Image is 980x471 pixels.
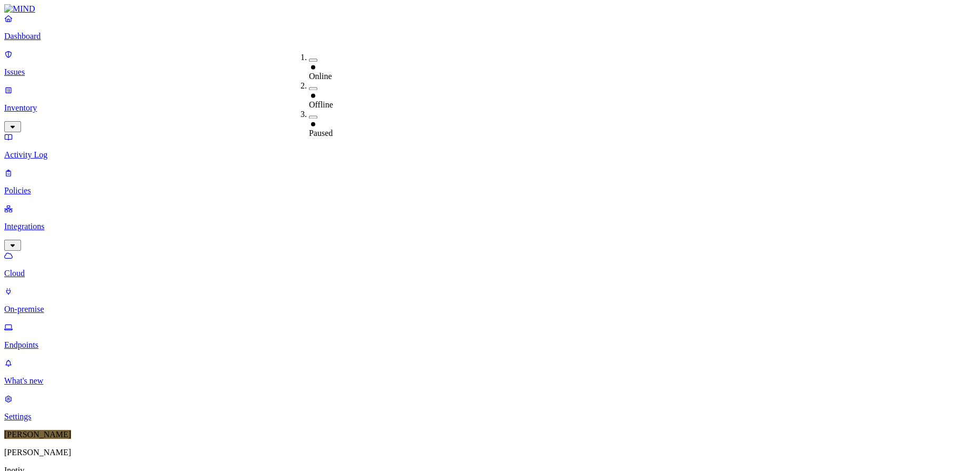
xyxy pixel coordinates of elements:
p: Endpoints [4,340,976,350]
p: What's new [4,376,976,386]
a: Cloud [4,251,976,278]
p: On-premise [4,305,976,314]
p: Integrations [4,222,976,231]
p: Cloud [4,269,976,278]
img: MIND [4,4,35,14]
p: Inventory [4,103,976,113]
a: On-premise [4,287,976,314]
p: Dashboard [4,32,976,41]
a: Dashboard [4,14,976,41]
a: Integrations [4,204,976,249]
p: Settings [4,412,976,421]
a: Issues [4,50,976,77]
a: Endpoints [4,322,976,350]
a: Settings [4,394,976,421]
p: Policies [4,186,976,195]
a: Activity Log [4,132,976,160]
span: [PERSON_NAME] [4,430,71,439]
a: What's new [4,358,976,386]
p: [PERSON_NAME] [4,448,976,457]
a: Inventory [4,85,976,131]
a: MIND [4,4,976,14]
p: Activity Log [4,150,976,160]
p: Issues [4,67,976,77]
a: Policies [4,168,976,195]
